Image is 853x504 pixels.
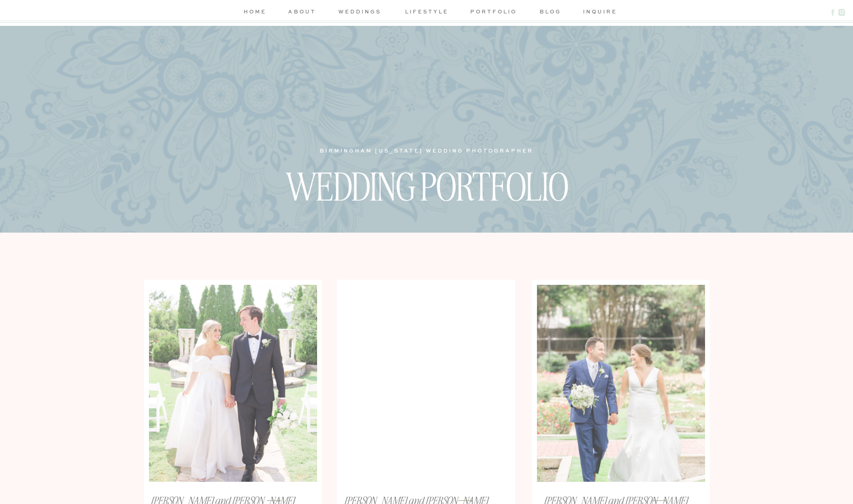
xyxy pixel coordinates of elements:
[303,146,550,154] h1: birmingham [US_STATE] wedding photographer
[335,7,384,18] a: weddings
[402,7,452,18] a: lifestyle
[242,7,269,18] a: home
[223,162,631,195] h2: Wedding Portfolio
[536,7,565,18] a: blog
[469,7,518,18] a: portfolio
[287,7,318,18] a: about
[583,7,612,18] a: inquire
